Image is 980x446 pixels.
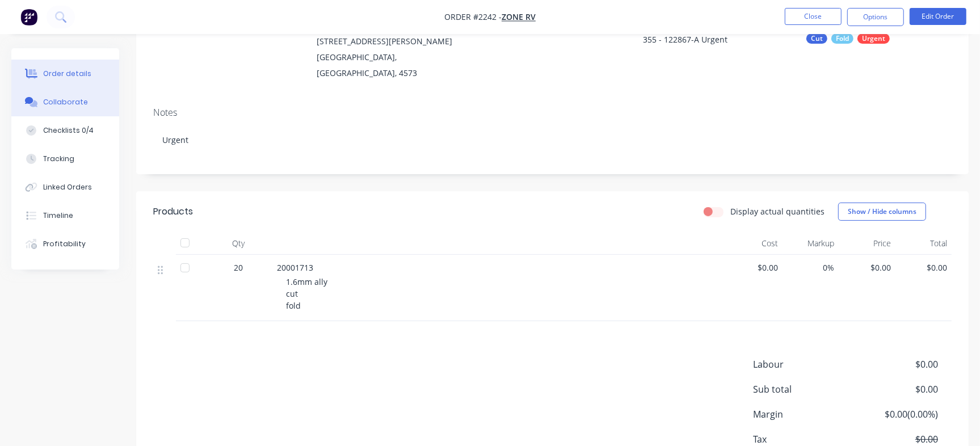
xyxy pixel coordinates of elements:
label: Display actual quantities [730,205,825,217]
div: Cost [726,232,783,255]
button: Order details [11,60,119,88]
img: Factory [20,9,37,26]
div: Qty [204,232,272,255]
button: Edit Order [910,8,966,25]
div: Fold [831,33,853,44]
div: [STREET_ADDRESS][PERSON_NAME] [317,33,462,49]
div: Urgent [153,123,952,157]
span: $0.00 [854,432,938,446]
span: $0.00 ( 0.00 %) [854,407,938,421]
button: Timeline [11,201,119,230]
span: Order #2242 - [444,12,502,23]
div: Tracking [43,154,74,164]
div: Collaborate [43,97,88,107]
div: 355 - 122867-A Urgent [643,33,785,49]
div: Urgent [857,33,890,44]
div: [GEOGRAPHIC_DATA], [GEOGRAPHIC_DATA], 4573 [317,49,462,81]
div: Order details [43,69,91,79]
button: Profitability [11,230,119,258]
span: $0.00 [854,357,938,371]
span: Tax [753,432,854,446]
span: Margin [753,407,854,421]
div: Timeline [43,211,73,221]
div: Markup [783,232,839,255]
div: [STREET_ADDRESS][PERSON_NAME][GEOGRAPHIC_DATA], [GEOGRAPHIC_DATA], 4573 [317,33,462,81]
div: Total [895,232,952,255]
button: Linked Orders [11,173,119,201]
span: 20001713 [277,262,313,273]
div: Checklists 0/4 [43,125,94,136]
div: Linked Orders [43,182,92,192]
button: Options [847,8,904,26]
button: Collaborate [11,88,119,116]
div: Products [153,205,193,218]
span: $0.00 [854,382,938,396]
span: Labour [753,357,854,371]
a: Zone RV [502,12,536,23]
div: Profitability [43,239,86,249]
div: Cut [806,33,827,44]
span: 1.6mm ally cut fold [286,276,327,311]
span: Sub total [753,382,854,396]
div: Notes [153,107,952,118]
span: 0% [787,262,834,274]
span: $0.00 [844,262,891,274]
button: Checklists 0/4 [11,116,119,145]
button: Tracking [11,145,119,173]
button: Close [785,8,842,25]
span: $0.00 [731,262,778,274]
div: Price [839,232,895,255]
span: 20 [234,262,243,274]
button: Show / Hide columns [838,203,926,221]
span: $0.00 [900,262,947,274]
